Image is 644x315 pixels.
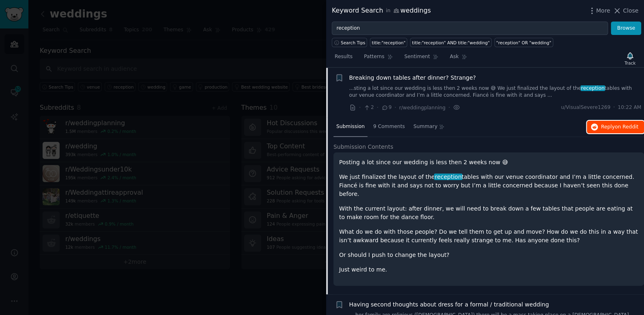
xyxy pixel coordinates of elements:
[601,124,638,131] span: Reply
[339,173,638,198] p: We just finalized the layout of the tables with our venue coordinator and I’m a little concerned....
[332,22,608,35] input: Try a keyword related to your business
[339,228,638,245] p: What do we do with those people? Do we tell them to get up and move? How do we do this in a way t...
[588,7,610,15] button: More
[336,123,365,130] span: Submission
[349,300,549,309] a: Having second thoughts about dress for a formal / traditional wedding
[372,40,406,46] div: title:"reception"
[611,22,641,35] button: Browse
[399,105,445,111] span: r/weddingplanning
[364,53,384,61] span: Patterns
[370,38,407,47] a: title:"reception"
[341,40,365,46] span: Search Tips
[618,104,641,111] span: 10:22 AM
[615,124,638,130] span: on Reddit
[332,6,431,16] div: Keyword Search weddings
[349,85,642,99] a: ...sting a lot since our wedding is less then 2 weeks now 😅 We just finalized the layout of there...
[410,38,491,47] a: title:"reception" AND title:"wedding"
[335,53,352,61] span: Results
[622,50,638,67] button: Track
[363,104,374,111] span: 2
[339,204,638,222] p: With the current layout: after dinner, we will need to break down a few tables that people are ea...
[613,7,638,15] button: Close
[339,158,638,167] p: Posting a lot since our wedding is less then 2 weeks now 😅
[395,103,396,112] span: ·
[494,38,553,47] a: "reception" OR "wedding"
[496,40,551,46] div: "reception" OR "wedding"
[359,103,361,112] span: ·
[339,251,638,259] p: Or should I push to change the layout?
[625,60,635,66] div: Track
[401,50,441,67] a: Sentiment
[381,104,391,111] span: 9
[332,50,355,67] a: Results
[412,40,489,46] div: title:"reception" AND title:"wedding"
[587,121,644,134] button: Replyon Reddit
[596,7,610,15] span: More
[373,123,405,130] span: 9 Comments
[623,7,638,15] span: Close
[413,123,437,130] span: Summary
[580,85,605,91] span: reception
[447,50,470,67] a: Ask
[613,104,615,111] span: ·
[377,103,378,112] span: ·
[434,174,462,180] span: reception
[332,38,367,47] button: Search Tips
[349,74,476,82] a: Breaking down tables after dinner? Strange?
[386,7,390,15] span: in
[448,103,450,112] span: ·
[361,50,395,67] a: Patterns
[339,265,638,274] p: Just weird to me.
[404,53,430,61] span: Sentiment
[333,143,393,151] span: Submission Contents
[450,53,459,61] span: Ask
[561,104,610,111] span: u/VisualSevere1269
